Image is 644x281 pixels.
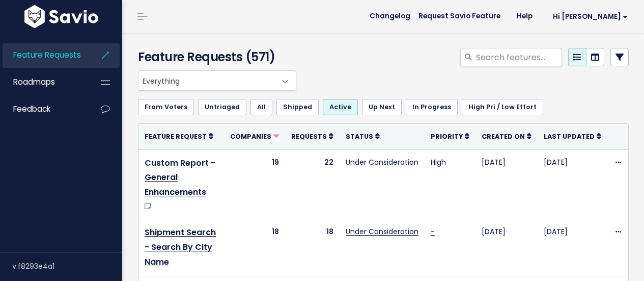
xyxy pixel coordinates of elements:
a: Under Consideration [346,157,418,167]
span: Companies [230,132,271,141]
span: Priority [431,132,463,141]
td: [DATE] [475,149,538,219]
span: Requests [291,132,327,141]
input: Search features... [475,48,562,66]
a: Untriaged [198,99,246,115]
span: Status [346,132,373,141]
a: High [431,157,446,167]
td: 18 [285,219,340,276]
ul: Filter feature requests [138,99,629,115]
span: Roadmaps [13,76,55,87]
span: Feature Request [145,132,207,141]
span: Changelog [370,13,410,20]
a: Roadmaps [3,70,85,94]
span: Feedback [13,104,50,114]
a: Feedback [3,97,85,121]
a: Hi [PERSON_NAME] [541,9,636,24]
span: Created On [482,132,525,141]
td: [DATE] [538,219,607,276]
a: Status [346,131,380,141]
a: Last Updated [544,131,601,141]
img: logo-white.9d6f32f41409.svg [22,5,101,28]
td: [DATE] [475,219,538,276]
span: Everything [138,70,296,91]
a: Companies [230,131,279,141]
h4: Feature Requests (571) [138,48,292,66]
a: Active [323,99,358,115]
div: v.f8293e4a1 [12,253,122,279]
a: Priority [431,131,469,141]
a: Under Consideration [346,226,418,237]
a: Request Savio Feature [410,9,509,24]
a: Feature Requests [3,43,85,67]
a: Requests [291,131,333,141]
td: 22 [285,149,340,219]
a: Shipment Search - Search By City Name [145,226,216,268]
a: All [250,99,272,115]
span: Hi [PERSON_NAME] [553,13,628,20]
a: Up Next [362,99,402,115]
span: Everything [138,71,275,90]
span: Feature Requests [13,49,81,60]
span: Last Updated [544,132,595,141]
td: [DATE] [538,149,607,219]
a: Created On [482,131,531,141]
a: From Voters [138,99,194,115]
a: In Progress [406,99,458,115]
a: High Pri / Low Effort [462,99,543,115]
a: Shipped [276,99,319,115]
td: 18 [224,219,285,276]
a: Help [509,9,541,24]
a: Feature Request [145,131,213,141]
td: 19 [224,149,285,219]
a: - [431,226,435,237]
a: Custom Report - General Enhancements [145,157,215,198]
